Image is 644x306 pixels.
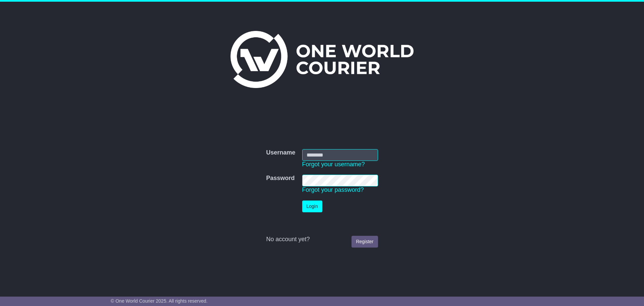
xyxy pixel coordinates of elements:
a: Forgot your password? [302,186,364,193]
div: No account yet? [266,236,378,243]
img: One World [230,31,414,88]
a: Forgot your username? [302,161,365,168]
span: © One World Courier 2025. All rights reserved. [111,298,208,304]
label: Username [266,149,295,157]
label: Password [266,175,294,182]
button: Login [302,201,322,212]
a: Register [352,236,378,248]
